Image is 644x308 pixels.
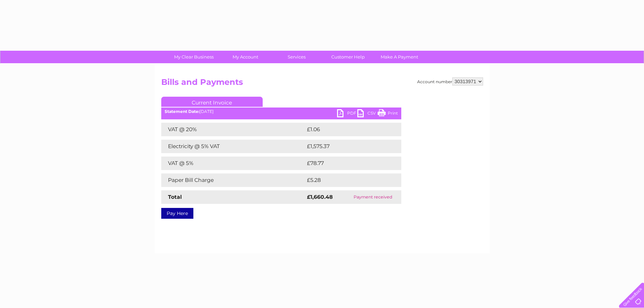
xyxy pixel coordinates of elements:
a: Print [378,109,398,119]
div: [DATE] [161,109,401,114]
td: £5.28 [305,173,385,187]
a: My Clear Business [166,51,222,63]
a: Make A Payment [372,51,427,63]
td: Electricity @ 5% VAT [161,140,305,153]
a: Pay Here [161,208,193,219]
td: Payment received [344,190,401,204]
td: VAT @ 5% [161,157,305,170]
td: Paper Bill Charge [161,173,305,187]
strong: Total [168,194,182,200]
div: Account number [417,77,483,86]
a: PDF [337,109,357,119]
a: Customer Help [320,51,376,63]
a: Services [269,51,325,63]
h2: Bills and Payments [161,77,483,90]
a: Current Invoice [161,97,263,107]
b: Statement Date: [165,109,199,114]
td: £1,575.37 [305,140,390,153]
a: CSV [357,109,378,119]
a: My Account [217,51,273,63]
strong: £1,660.48 [307,194,333,200]
td: £78.77 [305,157,387,170]
td: VAT @ 20% [161,123,305,136]
td: £1.06 [305,123,385,136]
